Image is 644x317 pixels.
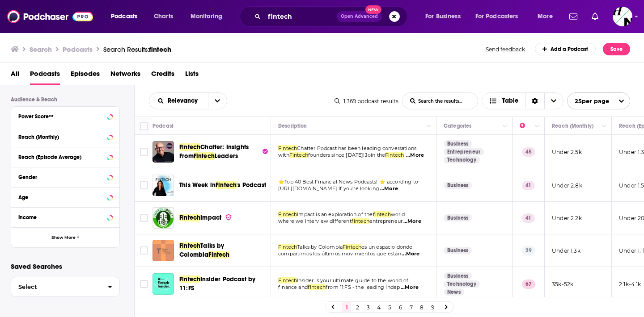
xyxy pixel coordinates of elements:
[179,242,268,259] a: FintechTalks by ColombiaFintech
[179,143,200,151] span: Fintech
[168,98,201,104] span: Relevancy
[406,152,424,159] span: ...More
[522,246,535,255] p: 29
[380,185,398,192] span: ...More
[7,8,93,25] a: Podchaser - Follow, Share and Rate Podcasts
[482,92,563,109] button: Choose View
[30,67,60,85] a: Podcasts
[444,148,484,155] a: Entrepreneur
[179,181,216,189] span: This Week in
[185,67,199,85] span: Lists
[11,262,120,271] p: Saved Searches
[424,121,434,132] button: Column Actions
[444,182,472,189] a: Business
[278,185,379,192] span: [URL][DOMAIN_NAME] If you’re looking
[278,277,297,284] span: Fintech
[385,152,404,158] span: Fintech
[140,246,148,254] span: Toggle select row
[522,181,535,190] p: 41
[264,9,337,24] input: Search podcasts, credits, & more...
[599,121,610,132] button: Column Actions
[200,214,221,221] span: Impact
[149,45,171,54] span: fintech
[613,7,632,26] span: Logged in as HardNumber5
[151,67,174,85] a: Credits
[532,121,542,132] button: Column Actions
[18,171,112,182] button: Gender
[520,121,532,131] div: Power Score
[215,152,238,160] span: Leaders
[396,302,405,313] a: 6
[428,302,437,313] a: 9
[18,154,105,160] div: Reach (Episode Average)
[343,244,361,250] span: Fintech
[153,240,174,261] img: Fintech Talks by Colombia Fintech
[140,181,148,189] span: Toggle select row
[18,191,112,202] button: Age
[103,45,171,54] a: Search Results:fintech
[522,213,535,222] p: 41
[373,211,391,217] span: fintech
[402,250,419,258] span: ...More
[278,284,308,290] span: finance and
[369,218,402,224] span: entrepreneur
[184,9,234,24] button: open menu
[11,67,19,85] span: All
[444,247,472,254] a: Business
[613,7,632,26] button: Show profile menu
[326,284,400,290] span: from 11:FS - the leading indep
[153,141,174,163] img: Fintech Chatter: Insights From Fintech Leaders
[11,277,120,297] button: Select
[148,9,178,24] a: Charts
[71,67,100,85] a: Episodes
[538,10,553,23] span: More
[444,121,471,131] div: Categories
[18,174,105,180] div: Gender
[225,213,232,221] img: verified Badge
[385,302,394,313] a: 5
[483,46,528,53] button: Send feedback
[374,302,383,313] a: 4
[361,244,412,250] span: es un espacio donde
[308,284,326,290] span: fintech
[619,280,641,288] p: 2.1k-4.1k
[179,275,255,292] span: Insider Podcast by 11:FS
[110,67,140,85] a: Networks
[522,147,535,156] p: 45
[603,43,630,55] button: Save
[179,242,200,250] span: Fintech
[208,93,227,109] button: open menu
[444,272,472,279] a: Business
[391,211,405,217] span: world
[179,181,266,190] a: This Week inFintech's Podcast
[18,131,112,142] button: Reach (Monthly)
[278,244,297,250] span: Fintech
[444,156,480,163] a: Technology
[153,207,174,229] img: Fintech Impact
[103,45,171,54] div: Search Results:
[11,284,101,290] span: Select
[18,194,105,200] div: Age
[297,211,373,217] span: Impact is an exploration of the
[179,275,200,283] span: Fintech
[567,92,630,109] button: open menu
[522,279,535,288] p: 67
[63,45,93,54] h3: Podcasts
[417,302,426,313] a: 8
[297,277,408,284] span: Insider is your ultimate guide to the world of
[278,211,297,217] span: Fintech
[194,152,215,160] span: Fintech
[140,280,148,288] span: Toggle select row
[208,251,229,259] span: Fintech
[179,214,200,221] span: Fintech
[18,113,105,120] div: Power Score™
[179,143,268,161] a: FintechChatter: Insights FromFintechLeaders
[353,302,362,313] a: 2
[18,110,112,121] button: Power Score™
[105,9,149,24] button: open menu
[154,10,173,23] span: Charts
